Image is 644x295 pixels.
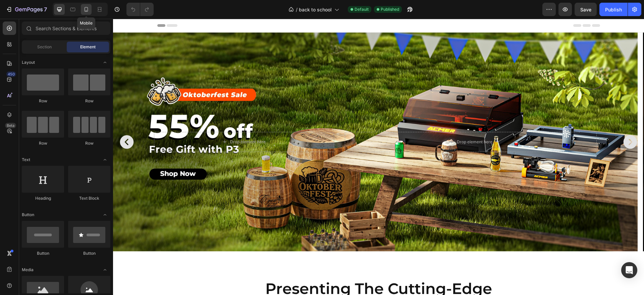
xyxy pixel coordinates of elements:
div: Text Block [68,195,110,201]
button: 7 [3,3,50,16]
span: Toggle open [100,264,110,275]
span: Media [22,267,34,273]
div: Beta [5,123,16,128]
iframe: Design area [113,19,644,295]
div: Undo/Redo [126,3,154,16]
span: Layout [22,59,35,65]
span: Default [355,6,369,12]
p: 7 [44,5,47,13]
div: Row [68,140,110,146]
div: Button [68,250,110,256]
span: / [296,6,298,13]
span: Section [37,44,52,50]
button: Publish [599,3,628,16]
span: Element [80,44,96,50]
span: Toggle open [100,154,110,165]
div: Row [22,140,64,146]
div: Drop element here [344,120,379,126]
div: Row [68,98,110,104]
div: Row [22,98,64,104]
div: Button [22,250,64,256]
input: Search Sections & Elements [22,21,110,35]
span: Published [381,6,399,12]
span: Toggle open [100,57,110,68]
span: back to school [299,6,332,13]
span: Save [580,7,591,12]
span: Toggle open [100,209,110,220]
div: Publish [605,6,622,13]
div: Heading [22,195,64,201]
button: Carousel Next Arrow [509,115,526,132]
div: Drop element here [117,120,153,126]
span: Text [22,157,30,163]
div: 450 [6,71,16,77]
div: Open Intercom Messenger [621,262,637,278]
button: Save [575,3,597,16]
span: Button [22,212,34,218]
